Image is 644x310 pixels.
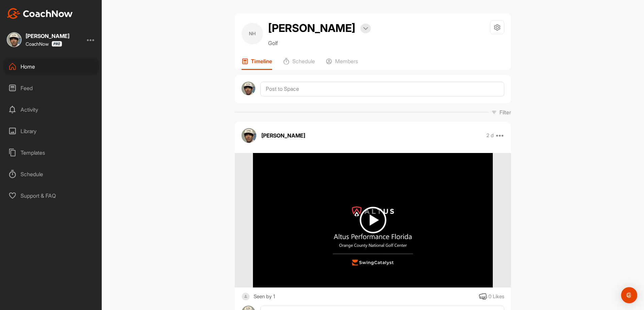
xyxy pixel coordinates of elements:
[363,27,368,30] img: arrow-down
[26,41,62,47] div: CoachNow
[251,58,272,65] p: Timeline
[292,58,315,65] p: Schedule
[253,153,492,287] img: media
[4,123,99,140] div: Library
[7,8,73,19] img: CoachNow
[7,32,22,47] img: square_3afb5cdd0af377cb924fcab7a3847f24.jpg
[4,187,99,204] div: Support & FAQ
[621,287,637,303] div: Open Intercom Messenger
[360,207,386,233] img: play
[268,39,371,47] p: Golf
[4,166,99,183] div: Schedule
[268,20,355,36] h2: [PERSON_NAME]
[52,41,62,47] img: CoachNow Pro
[241,82,255,95] img: avatar
[500,108,511,116] p: Filter
[335,58,358,65] p: Members
[254,293,275,301] div: Seen by 1
[4,101,99,118] div: Activity
[241,293,250,301] img: square_default-ef6cabf814de5a2bf16c804365e32c732080f9872bdf737d349900a9daf73cf9.png
[4,58,99,75] div: Home
[241,128,256,143] img: avatar
[4,144,99,161] div: Templates
[4,80,99,96] div: Feed
[488,293,504,301] div: 0 Likes
[261,131,305,140] p: [PERSON_NAME]
[26,33,69,39] div: [PERSON_NAME]
[241,23,263,44] div: NH
[486,132,494,139] p: 2 d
